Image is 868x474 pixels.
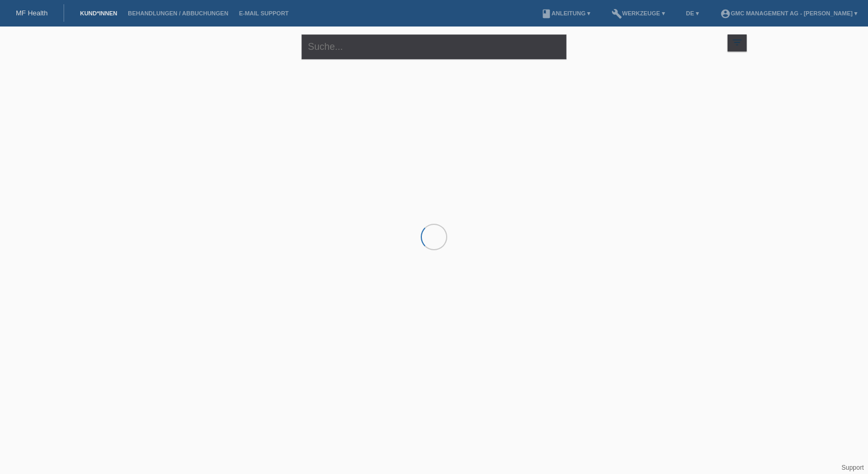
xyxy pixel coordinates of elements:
i: book [541,8,552,19]
a: buildWerkzeuge ▾ [606,10,670,16]
i: build [612,8,622,19]
a: MF Health [16,9,48,17]
a: Support [842,464,864,471]
input: Suche... [302,34,566,59]
a: bookAnleitung ▾ [536,10,596,16]
i: filter_list [731,37,743,48]
a: E-Mail Support [234,10,294,16]
a: account_circleGMC Management AG - [PERSON_NAME] ▾ [715,10,863,16]
a: Kund*innen [75,10,122,16]
a: Behandlungen / Abbuchungen [122,10,234,16]
i: account_circle [720,8,731,19]
a: DE ▾ [681,10,704,16]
